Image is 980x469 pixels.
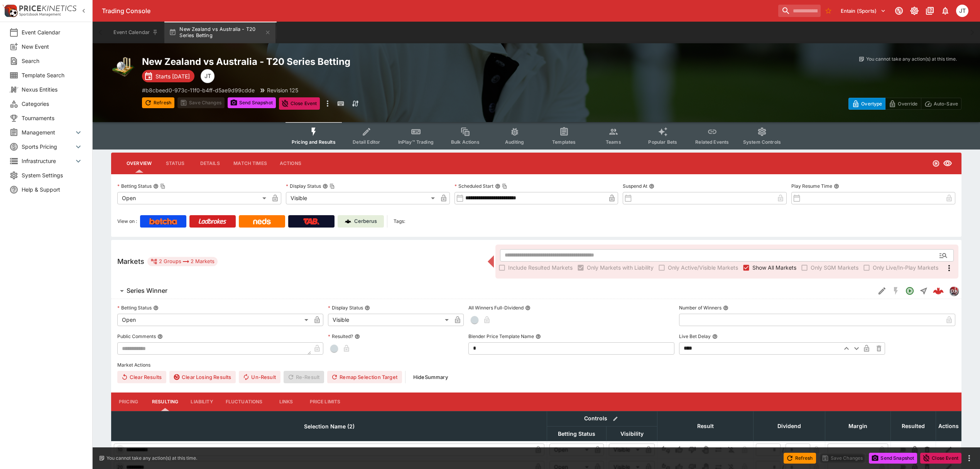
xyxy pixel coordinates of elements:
button: Toggle light/dark mode [907,4,921,18]
p: Auto-Save [934,100,958,108]
div: Event type filters [286,122,787,150]
div: Trading Console [102,7,775,15]
p: Scheduled Start [455,183,493,189]
span: Include Resulted Markets [508,263,573,272]
span: Related Events [695,139,729,145]
button: Eliminated In Play [725,444,738,456]
label: Market Actions [117,359,955,371]
span: Betting Status [549,429,604,438]
th: Result [657,411,754,441]
p: Resulted? [328,333,353,340]
span: Infrastructure [22,157,74,165]
img: logo-cerberus--red.svg [933,285,944,296]
span: Only SGM Markets [811,263,858,272]
div: Open [549,444,591,456]
button: Clear Losing Results [169,371,236,383]
button: Public Comments [157,334,163,339]
button: Open [936,248,950,262]
p: Play Resume Time [791,183,832,189]
button: Overview [120,154,158,173]
img: Sportsbook Management [19,13,61,16]
p: Live Bet Delay [679,333,711,340]
div: Visible [286,192,438,204]
div: Visible [328,314,451,326]
span: Detail Editor [353,139,380,145]
label: View on : [117,215,137,228]
button: Lose [686,444,698,456]
span: Bulk Actions [451,139,480,145]
button: Straight [917,284,931,298]
button: Bulk edit [610,414,620,424]
span: Selection Name (2) [296,422,363,431]
button: Not Set [660,444,672,456]
span: Only Live/In-Play Markets [873,263,938,272]
img: Ladbrokes [198,218,226,224]
button: Override [885,98,921,110]
span: Popular Bets [648,139,677,145]
th: Resulted [891,411,936,441]
button: Details [193,154,227,173]
button: Overtype [848,98,885,110]
h2: Copy To Clipboard [142,56,552,68]
button: Play Resume Time [834,184,839,189]
button: Pricing [111,393,146,411]
span: Template Search [22,71,83,79]
div: Open [117,314,311,326]
p: Public Comments [117,333,156,340]
button: Copy To Clipboard [502,184,507,189]
button: Open [903,284,917,298]
button: Live Bet Delay [712,334,718,339]
img: cricket.png [111,56,136,80]
svg: More [945,263,954,273]
button: Links [269,393,304,411]
button: Actions [273,154,308,173]
svg: Open [905,286,914,296]
span: Event Calendar [22,28,83,36]
button: Select Tenant [836,5,890,17]
div: Joshua Thomson [956,5,968,17]
p: Display Status [286,183,321,189]
p: Suspend At [623,183,647,189]
button: Suspend At [649,184,654,189]
span: Categories [22,100,83,108]
span: Sports Pricing [22,143,74,151]
div: Open [117,192,269,204]
p: Override [898,100,917,108]
h5: Markets [117,257,144,266]
button: Close Event [279,97,320,110]
p: Overtype [861,100,882,108]
th: Actions [936,411,961,441]
button: Copy To Clipboard [329,184,335,189]
span: Only Active/Visible Markets [668,263,738,272]
button: Status [158,154,193,173]
button: Series Winner [111,283,875,299]
button: Display StatusCopy To Clipboard [323,184,328,189]
span: Templates [552,139,576,145]
span: Search [22,57,83,65]
p: Betting Status [117,304,152,311]
button: Connected to PK [892,4,906,18]
img: PriceKinetics Logo [2,3,18,19]
th: Dividend [754,411,825,441]
button: Notifications [938,4,952,18]
span: Un-Result [239,371,280,383]
span: Show All Markets [752,263,796,272]
span: Help & Support [22,185,83,194]
button: Refresh [784,453,816,464]
span: New Event [22,42,83,51]
span: InPlay™ Trading [398,139,434,145]
button: Betting Status [153,305,159,311]
span: Pricing and Results [292,139,336,145]
button: more [965,454,974,463]
img: Betcha [149,218,177,224]
span: Tournaments [22,114,83,122]
div: 2 Groups 2 Markets [150,257,215,266]
button: Fluctuations [220,393,269,411]
button: Documentation [923,4,937,18]
a: Cerberus [338,215,384,228]
p: Display Status [328,304,363,311]
input: search [778,5,821,17]
button: Remap Selection Target [327,371,402,383]
div: Start From [848,98,961,110]
div: Visible [609,444,642,456]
